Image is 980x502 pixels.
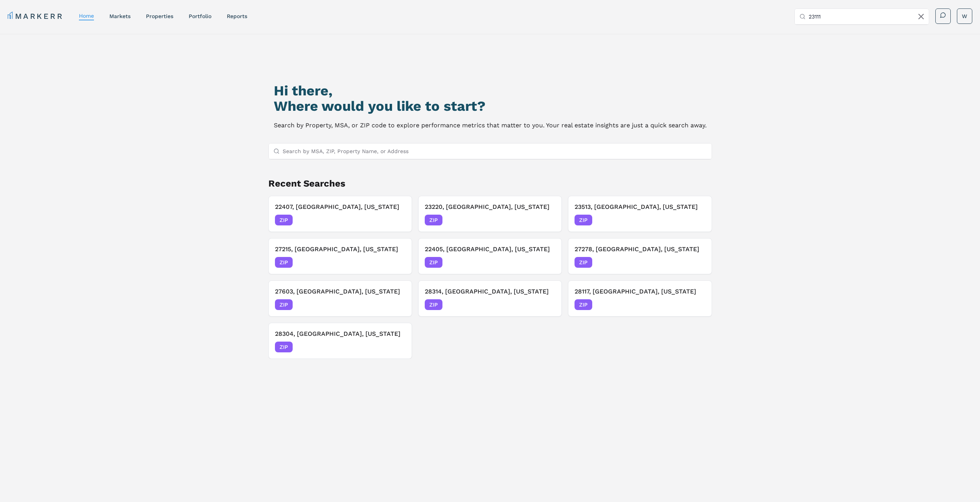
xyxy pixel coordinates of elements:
[275,245,405,254] h3: 27215, [GEOGRAPHIC_DATA], [US_STATE]
[568,196,712,232] button: Remove 23513, Norfolk, Virginia23513, [GEOGRAPHIC_DATA], [US_STATE]ZIP[DATE]
[268,238,412,274] button: Remove 27215, Burlington, North Carolina27215, [GEOGRAPHIC_DATA], [US_STATE]ZIP[DATE]
[227,13,247,19] a: reports
[538,216,555,224] span: [DATE]
[575,257,592,268] span: ZIP
[688,301,705,309] span: [DATE]
[575,245,705,254] h3: 27278, [GEOGRAPHIC_DATA], [US_STATE]
[388,301,405,309] span: [DATE]
[268,196,412,232] button: Remove 22407, Fredericksburg, Virginia22407, [GEOGRAPHIC_DATA], [US_STATE]ZIP[DATE]
[8,11,64,22] a: MARKERR
[418,238,562,274] button: Remove 22405, Fredericksburg, Virginia22405, [GEOGRAPHIC_DATA], [US_STATE]ZIP[DATE]
[388,259,405,266] span: [DATE]
[425,257,442,268] span: ZIP
[189,13,211,19] a: Portfolio
[275,299,293,310] span: ZIP
[275,202,405,212] h3: 22407, [GEOGRAPHIC_DATA], [US_STATE]
[538,301,555,309] span: [DATE]
[418,196,562,232] button: Remove 23220, Richmond, Virginia23220, [GEOGRAPHIC_DATA], [US_STATE]ZIP[DATE]
[425,287,555,296] h3: 28314, [GEOGRAPHIC_DATA], [US_STATE]
[79,13,94,19] a: home
[268,323,412,359] button: Remove 28304, Fayetteville, North Carolina28304, [GEOGRAPHIC_DATA], [US_STATE]ZIP[DATE]
[275,257,293,268] span: ZIP
[538,259,555,266] span: [DATE]
[568,280,712,317] button: Remove 28117, Mooresville, North Carolina28117, [GEOGRAPHIC_DATA], [US_STATE]ZIP[DATE]
[957,8,972,24] button: W
[962,12,967,20] span: W
[274,120,707,131] p: Search by Property, MSA, or ZIP code to explore performance metrics that matter to you. Your real...
[388,216,405,224] span: [DATE]
[688,259,705,266] span: [DATE]
[388,343,405,351] span: [DATE]
[575,202,705,212] h3: 23513, [GEOGRAPHIC_DATA], [US_STATE]
[425,202,555,212] h3: 23220, [GEOGRAPHIC_DATA], [US_STATE]
[418,280,562,317] button: Remove 28314, Fayetteville, North Carolina28314, [GEOGRAPHIC_DATA], [US_STATE]ZIP[DATE]
[283,143,707,159] input: Search by MSA, ZIP, Property Name, or Address
[809,9,924,24] input: Search by MSA, ZIP, Property Name, or Address
[274,98,707,114] h2: Where would you like to start?
[268,280,412,317] button: Remove 27603, Raleigh, North Carolina27603, [GEOGRAPHIC_DATA], [US_STATE]ZIP[DATE]
[575,299,592,310] span: ZIP
[425,245,555,254] h3: 22405, [GEOGRAPHIC_DATA], [US_STATE]
[274,83,707,98] h1: Hi there,
[275,342,293,352] span: ZIP
[275,287,405,296] h3: 27603, [GEOGRAPHIC_DATA], [US_STATE]
[568,238,712,274] button: Remove 27278, Hillsborough, North Carolina27278, [GEOGRAPHIC_DATA], [US_STATE]ZIP[DATE]
[109,13,131,19] a: markets
[268,177,712,190] h2: Recent Searches
[146,13,173,19] a: properties
[275,329,405,339] h3: 28304, [GEOGRAPHIC_DATA], [US_STATE]
[425,299,442,310] span: ZIP
[425,215,442,225] span: ZIP
[275,215,293,225] span: ZIP
[575,287,705,296] h3: 28117, [GEOGRAPHIC_DATA], [US_STATE]
[688,216,705,224] span: [DATE]
[575,215,592,225] span: ZIP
